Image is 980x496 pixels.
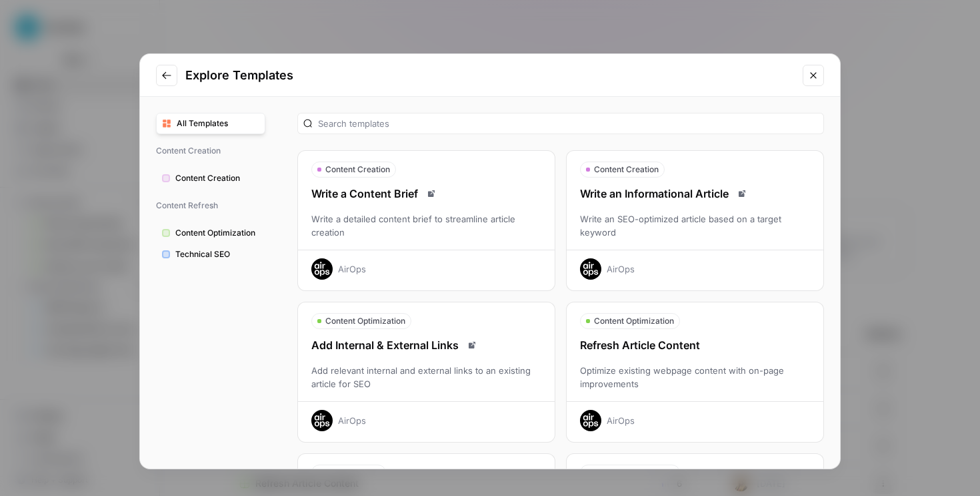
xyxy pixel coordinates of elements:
span: Content Creation [594,164,659,176]
div: AirOps [338,414,366,427]
button: Content CreationWrite a Content BriefRead docsWrite a detailed content brief to streamline articl... [297,150,555,291]
span: All Templates [177,117,259,130]
span: Content Creation [156,140,265,162]
button: Content Optimization [156,222,265,244]
h2: Explore Templates [185,66,795,85]
span: Content Creation [175,172,259,184]
div: Write an Informational Article [567,186,823,202]
span: Content Optimization [175,227,259,239]
a: Read docs [423,186,439,202]
button: Content OptimizationRefresh Article ContentOptimize existing webpage content with on-page improve... [566,302,824,443]
button: Go to previous step [156,65,177,86]
div: Write an SEO-optimized article based on a target keyword [567,212,823,239]
a: Read docs [734,186,750,202]
button: Content CreationWrite an Informational ArticleRead docsWrite an SEO-optimized article based on a ... [566,150,824,291]
input: Search templates [318,117,818,130]
span: Technical SEO [325,467,380,479]
button: Technical SEO [156,244,265,265]
button: Content Creation [156,168,265,189]
span: Content Optimization [594,467,674,479]
span: Content Optimization [594,315,674,327]
button: Close modal [803,65,824,86]
div: AirOps [607,414,635,427]
div: Write a Content Brief [298,186,555,202]
div: Add relevant internal and external links to an existing article for SEO [298,364,555,391]
div: AirOps [607,262,635,276]
div: Add Internal & External Links [298,337,555,353]
div: AirOps [338,262,366,276]
button: Content OptimizationAdd Internal & External LinksRead docsAdd relevant internal and external link... [297,302,555,443]
a: Read docs [464,337,480,353]
div: Optimize existing webpage content with on-page improvements [567,364,823,391]
div: Write a detailed content brief to streamline article creation [298,212,555,239]
div: Refresh Article Content [567,337,823,353]
span: Technical SEO [175,248,259,260]
button: All Templates [156,113,265,134]
span: Content Optimization [325,315,405,327]
span: Content Creation [325,164,390,176]
span: Content Refresh [156,194,265,217]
